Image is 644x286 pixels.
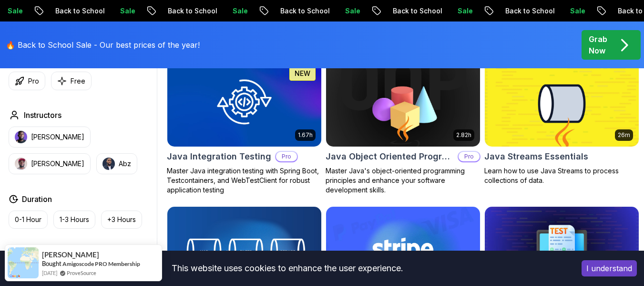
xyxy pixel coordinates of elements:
[160,6,225,16] p: Back to School
[42,269,57,277] span: [DATE]
[60,215,89,224] p: 1-3 Hours
[485,61,639,147] img: Java Streams Essentials card
[28,76,39,86] p: Pro
[15,215,41,224] p: 0-1 Hour
[326,61,480,147] img: Java Object Oriented Programming card
[272,6,337,16] p: Back to School
[484,60,639,186] a: Java Streams Essentials card26mJava Streams EssentialsLearn how to use Java Streams to process co...
[618,131,630,139] p: 26m
[326,150,454,163] h2: Java Object Oriented Programming
[67,269,96,277] a: ProveSource
[7,258,567,279] div: This website uses cookies to enhance the user experience.
[6,39,200,51] p: 🔥 Back to School Sale - Our best prices of the year!
[326,60,480,195] a: Java Object Oriented Programming card2.82hJava Object Oriented ProgrammingProMaster Java's object...
[22,193,52,205] h2: Duration
[167,60,322,195] a: Java Integration Testing card1.67hNEWJava Integration TestingProMaster Java integration testing w...
[96,153,137,174] button: instructor imgAbz
[497,6,562,16] p: Back to School
[167,61,321,147] img: Java Integration Testing card
[385,6,450,16] p: Back to School
[119,159,131,169] p: Abz
[167,166,322,195] p: Master Java integration testing with Spring Boot, Testcontainers, and WebTestClient for robust ap...
[9,211,48,229] button: 0-1 Hour
[101,211,142,229] button: +3 Hours
[51,72,92,90] button: Free
[298,131,313,139] p: 1.67h
[8,247,39,278] img: provesource social proof notification image
[459,152,480,161] p: Pro
[42,260,61,267] span: Bought
[42,251,99,259] span: [PERSON_NAME]
[9,127,91,148] button: instructor img[PERSON_NAME]
[112,6,143,16] p: Sale
[562,6,593,16] p: Sale
[102,158,115,170] img: instructor img
[47,6,112,16] p: Back to School
[337,6,368,16] p: Sale
[15,158,27,170] img: instructor img
[295,69,310,78] p: NEW
[484,166,639,185] p: Learn how to use Java Streams to process collections of data.
[456,131,471,139] p: 2.82h
[31,132,84,142] p: [PERSON_NAME]
[582,260,637,276] button: Accept cookies
[589,33,607,56] p: Grab Now
[15,131,27,143] img: instructor img
[24,109,61,121] h2: Instructors
[9,153,91,174] button: instructor img[PERSON_NAME]
[62,260,140,267] a: Amigoscode PRO Membership
[31,159,84,169] p: [PERSON_NAME]
[53,211,95,229] button: 1-3 Hours
[326,166,480,195] p: Master Java's object-oriented programming principles and enhance your software development skills.
[225,6,255,16] p: Sale
[167,150,271,163] h2: Java Integration Testing
[9,72,45,90] button: Pro
[276,152,297,161] p: Pro
[484,150,588,163] h2: Java Streams Essentials
[71,76,85,86] p: Free
[450,6,480,16] p: Sale
[107,215,136,224] p: +3 Hours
